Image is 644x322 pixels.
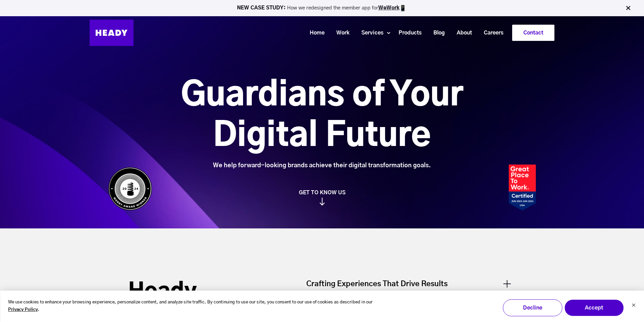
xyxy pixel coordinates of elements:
[390,27,425,39] a: Products
[475,27,507,39] a: Careers
[625,5,631,11] img: Close Bar
[8,299,378,314] p: We use cookies to enhance your browsing experience, personalize content, and analyze site traffic...
[237,5,287,10] strong: NEW CASE STUDY:
[448,27,475,39] a: About
[400,5,406,11] img: app emoji
[140,25,554,41] div: Navigation Menu
[512,25,554,41] a: Contact
[319,200,325,208] img: arrow_down
[328,27,353,39] a: Work
[503,299,562,316] button: Decline
[90,20,134,46] img: Heady_Logo_Web-01 (1)
[143,75,501,156] h1: Guardians of Your Digital Future
[3,5,641,11] p: How we redesigned the member app for
[143,162,501,169] div: We help forward-looking brands achieve their digital transformation goals.
[631,302,636,309] button: Dismiss cookie banner
[564,299,624,316] button: Accept
[108,167,152,210] img: Heady_WebbyAward_Winner-4
[509,165,536,210] img: Heady_2023_Certification_Badge
[301,27,328,39] a: Home
[378,5,400,10] a: WeWork
[306,279,516,296] div: Crafting Experiences That Drive Results
[425,27,448,39] a: Blog
[353,27,387,39] a: Services
[8,306,38,314] a: Privacy Policy
[105,189,539,205] a: GET TO KNOW US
